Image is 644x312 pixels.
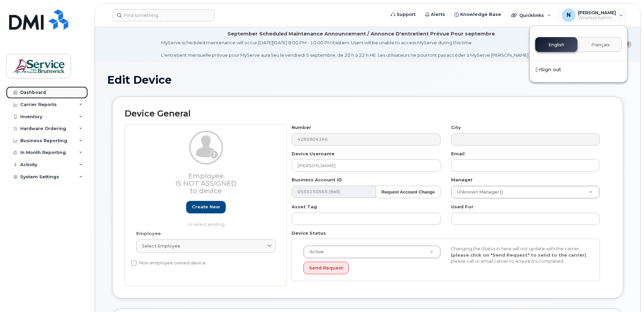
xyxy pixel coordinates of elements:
label: Device Status [292,230,326,236]
span: to device [190,187,222,195]
span: Active [305,249,324,255]
a: Unknown Manager () [451,186,599,198]
strong: Request Account Change [381,189,435,194]
label: Non-employee owned device [131,259,206,267]
a: Select employee [136,239,276,253]
p: or select existing [136,221,276,228]
label: Device Username [292,151,335,157]
h3: Employee [136,172,276,194]
div: Sign out [530,63,627,76]
label: Number [292,124,311,131]
div: MyServe scheduled maintenance will occur [DATE][DATE] 8:00 PM - 10:00 PM Eastern. Users will be u... [161,40,562,58]
a: Create new [186,201,226,213]
span: Unknown Manager () [453,189,503,195]
label: City [451,124,461,131]
label: Used For [451,204,473,210]
strong: (please click on "Send Request" to send to the carrier) [451,252,586,258]
button: Request Account Change [376,186,441,198]
label: Email [451,151,465,157]
span: Français [591,42,610,48]
div: Changing the Status in here will not update with the carrier, , please call or email carrier to e... [446,245,593,264]
h1: Edit Device [107,74,628,86]
span: Is not assigned [175,179,237,187]
label: Asset Tag [292,204,317,210]
h2: Device General [125,109,611,119]
a: Active [304,246,440,258]
label: Business Account ID [292,177,342,183]
div: September Scheduled Maintenance Announcement / Annonce D'entretient Prévue Pour septembre [227,30,495,37]
label: Manager [451,177,473,183]
input: Non-employee owned device [131,260,137,266]
span: Select employee [142,243,180,249]
label: Employee [136,230,161,237]
button: Send Request [303,262,349,274]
